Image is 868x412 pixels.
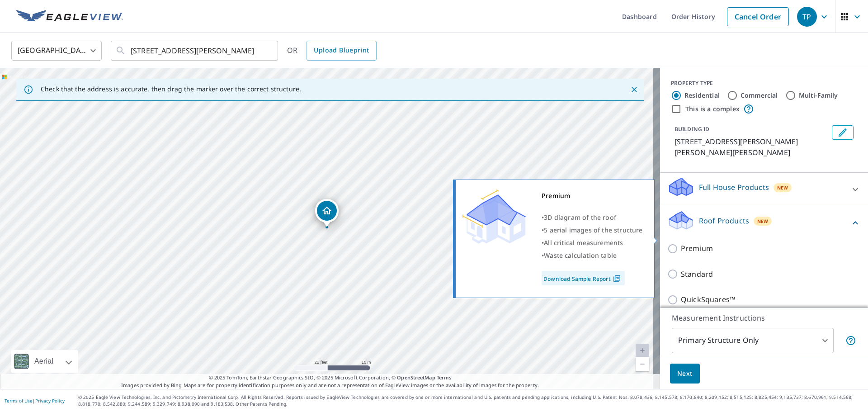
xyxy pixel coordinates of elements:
[542,237,643,249] div: •
[685,104,740,114] label: This is a complex
[544,226,642,234] span: 5 aerial images of the structure
[777,184,788,191] span: New
[675,136,828,158] p: [STREET_ADDRESS][PERSON_NAME][PERSON_NAME][PERSON_NAME]
[437,374,452,381] a: Terms
[611,275,623,283] img: Pdf Icon
[41,85,301,93] p: Check that the address is accurate, then drag the marker over the correct structure.
[684,91,720,100] label: Residential
[209,374,452,382] span: © 2025 TomTom, Earthstar Geographics SIO, © 2025 Microsoft Corporation, ©
[315,199,339,227] div: Dropped pin, building 1, Residential property, 593 Bever Dr NE Keizer, OR 97303
[672,328,834,353] div: Primary Structure Only
[16,10,123,24] img: EV Logo
[670,364,700,384] button: Next
[11,38,102,63] div: [GEOGRAPHIC_DATA]
[32,350,56,373] div: Aerial
[727,7,789,26] a: Cancel Order
[544,251,617,260] span: Waste calculation table
[35,398,65,404] a: Privacy Policy
[832,125,854,140] button: Edit building 1
[314,45,369,56] span: Upload Blueprint
[5,398,33,404] a: Terms of Use
[757,218,769,225] span: New
[542,189,643,202] div: Premium
[628,84,640,95] button: Close
[542,249,643,262] div: •
[797,7,817,27] div: TP
[636,357,649,371] a: Current Level 20, Zoom Out
[799,91,838,100] label: Multi-Family
[667,210,861,236] div: Roof ProductsNew
[741,91,778,100] label: Commercial
[544,213,616,222] span: 3D diagram of the roof
[542,211,643,224] div: •
[131,38,259,63] input: Search by address or latitude-longitude
[11,350,78,373] div: Aerial
[699,215,749,226] p: Roof Products
[462,189,526,244] img: Premium
[699,182,769,193] p: Full House Products
[667,176,861,202] div: Full House ProductsNew
[681,243,713,254] p: Premium
[681,294,735,305] p: QuickSquares™
[307,41,376,61] a: Upload Blueprint
[287,41,377,61] div: OR
[672,313,856,323] p: Measurement Instructions
[397,374,435,381] a: OpenStreetMap
[542,224,643,237] div: •
[677,368,693,379] span: Next
[671,79,857,87] div: PROPERTY TYPE
[845,335,856,346] span: Your report will include only the primary structure on the property. For example, a detached gara...
[5,398,65,403] p: |
[542,271,625,285] a: Download Sample Report
[681,269,713,280] p: Standard
[78,394,863,407] p: © 2025 Eagle View Technologies, Inc. and Pictometry International Corp. All Rights Reserved. Repo...
[544,238,623,247] span: All critical measurements
[675,125,709,133] p: BUILDING ID
[636,344,649,357] a: Current Level 20, Zoom In Disabled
